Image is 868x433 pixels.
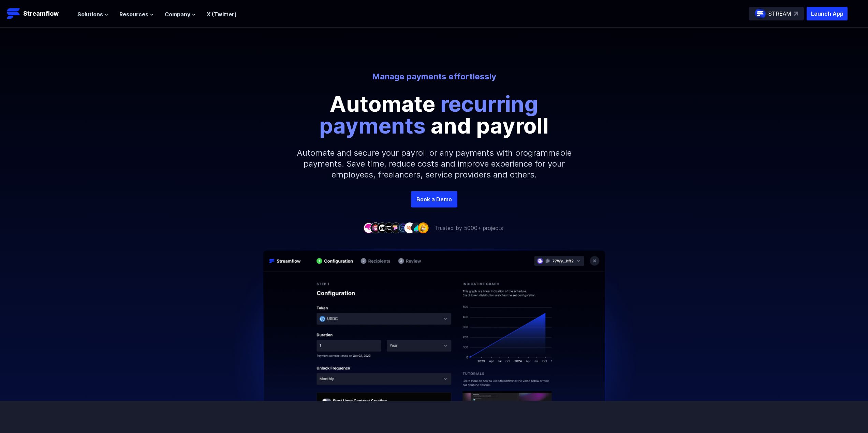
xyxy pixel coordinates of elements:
[418,222,429,233] img: company-9
[377,222,388,233] img: company-3
[749,7,804,20] a: STREAM
[370,222,381,233] img: company-2
[794,12,798,16] img: top-right-arrow.svg
[7,7,20,20] img: Streamflow Logo
[119,10,148,18] span: Resources
[384,222,395,233] img: company-4
[207,11,237,18] a: X (Twitter)
[404,222,415,233] img: company-7
[165,10,196,18] button: Company
[7,7,71,20] a: Streamflow
[165,10,190,18] span: Company
[435,224,503,232] p: Trusted by 5000+ projects
[23,9,59,18] p: Streamflow
[281,93,588,137] p: Automate and payroll
[77,10,103,18] span: Solutions
[363,222,374,233] img: company-1
[411,191,457,207] a: Book a Demo
[397,222,408,233] img: company-6
[288,137,581,191] p: Automate and secure your payroll or any payments with programmable payments. Save time, reduce co...
[768,10,791,18] p: STREAM
[225,249,644,418] img: Hero Image
[77,10,108,18] button: Solutions
[119,10,154,18] button: Resources
[245,71,623,82] p: Manage payments effortlessly
[319,91,538,139] span: recurring payments
[755,8,766,19] img: streamflow-logo-circle.png
[807,7,848,20] button: Launch App
[411,222,422,233] img: company-8
[391,222,401,233] img: company-5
